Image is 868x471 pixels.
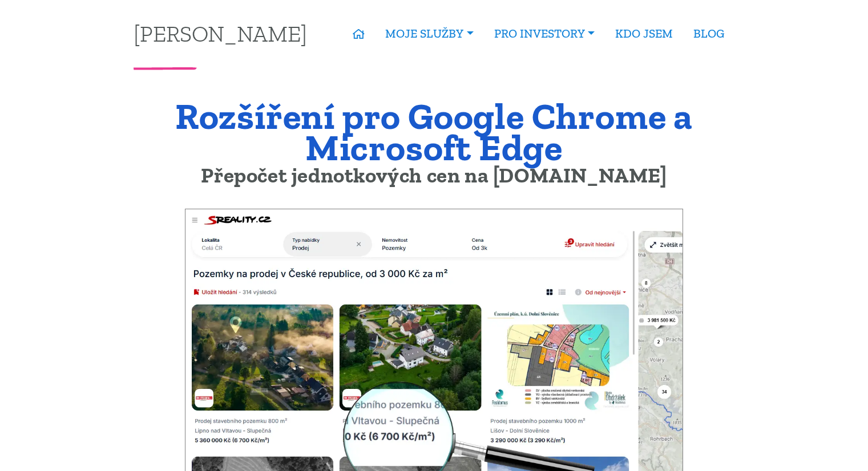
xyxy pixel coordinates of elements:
a: PRO INVESTORY [484,21,605,47]
h2: Přepočet jednotkových cen na [DOMAIN_NAME] [134,166,734,185]
a: [PERSON_NAME] [134,22,307,44]
a: BLOG [683,21,734,47]
h1: Rozšíření pro Google Chrome a Microsoft Edge [134,101,734,163]
a: KDO JSEM [605,21,683,47]
a: MOJE SLUŽBY [375,21,483,47]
